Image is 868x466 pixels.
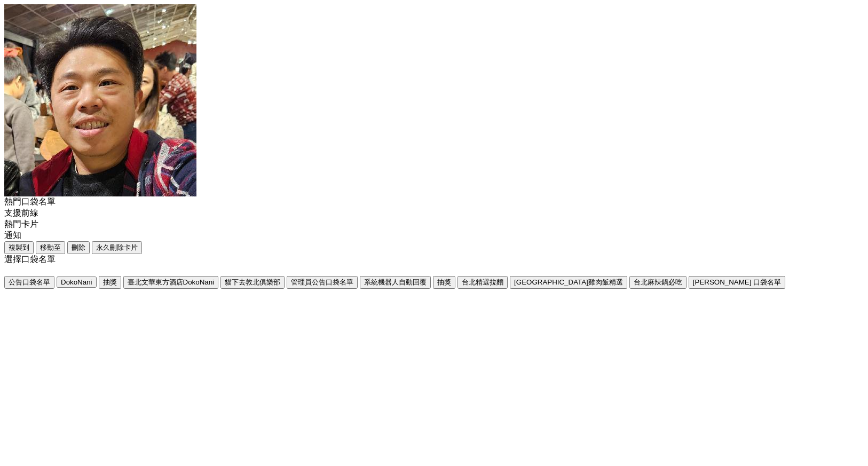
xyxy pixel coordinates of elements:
img: Visruth.jpg not found [4,4,196,196]
button: [PERSON_NAME] 口袋名單 [689,276,785,289]
div: 通知 [4,230,864,241]
button: [GEOGRAPHIC_DATA]雞肉飯精選 [510,276,627,289]
button: 台北麻辣鍋必吃 [629,276,686,289]
button: 系統機器人自動回覆 [360,276,431,289]
div: 熱門口袋名單 [4,196,864,208]
button: 台北精選拉麵 [457,276,508,289]
button: 公告口袋名單 [4,276,54,289]
button: 抽獎 [99,276,121,289]
button: 抽獎 [433,276,455,289]
button: 臺北文華東方酒店DokoNani [123,276,219,289]
button: 貓下去敦北俱樂部 [220,276,285,289]
button: DokoNani [57,277,97,288]
div: 熱門卡片 [4,219,864,230]
button: 移動至 [36,241,65,254]
button: 複製到 [4,241,34,254]
button: 永久刪除卡片 [92,241,142,254]
button: 管理員公告口袋名單 [287,276,358,289]
div: 支援前線 [4,208,864,219]
button: 刪除 [67,241,90,254]
div: 選擇口袋名單 [4,254,864,265]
